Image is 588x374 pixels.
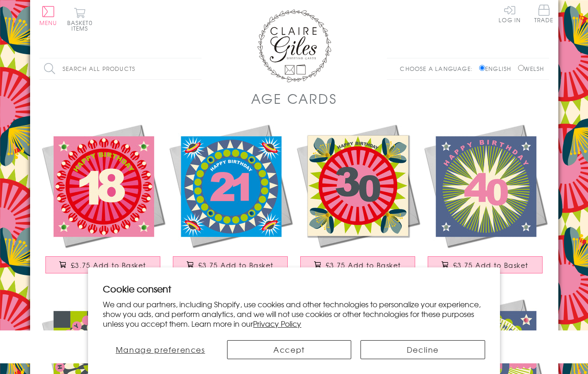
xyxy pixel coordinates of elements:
[39,6,57,25] button: Menu
[39,58,202,79] input: Search all products
[103,299,485,328] p: We and our partners, including Shopify, use cookies and other technologies to personalize your ex...
[422,122,549,249] img: Birthday Card, Age 40 - Starburst, Happy 40th Birthday, Embellished with pompoms
[479,65,485,71] input: English
[71,19,93,32] span: 0 items
[39,122,167,249] img: Birthday Card, Age 18 - Pink Circle, Happy 18th Birthday, Embellished with pompoms
[499,5,521,23] a: Log In
[253,318,301,329] a: Privacy Policy
[300,256,415,273] button: £3.75 Add to Basket
[45,256,160,273] button: £3.75 Add to Basket
[453,260,529,270] span: £3.75 Add to Basket
[192,58,202,79] input: Search
[173,256,288,273] button: £3.75 Add to Basket
[360,340,485,359] button: Decline
[198,260,274,270] span: £3.75 Add to Basket
[39,19,57,27] span: Menu
[39,122,167,283] a: Birthday Card, Age 18 - Pink Circle, Happy 18th Birthday, Embellished with pompoms £3.75 Add to B...
[103,340,218,359] button: Manage preferences
[251,89,337,108] h1: Age Cards
[479,64,516,73] label: English
[257,9,331,82] img: Claire Giles Greetings Cards
[71,260,146,270] span: £3.75 Add to Basket
[67,7,93,31] button: Basket0 items
[428,256,543,273] button: £3.75 Add to Basket
[400,64,477,73] p: Choose a language:
[227,340,351,359] button: Accept
[518,64,544,73] label: Welsh
[326,260,401,270] span: £3.75 Add to Basket
[167,122,294,249] img: Birthday Card, Age 21 - Blue Circle, Happy 21st Birthday, Embellished with pompoms
[534,5,554,23] span: Trade
[103,282,485,295] h2: Cookie consent
[294,122,422,249] img: Birthday Card, Age 30 - Flowers, Happy 30th Birthday, Embellished with pompoms
[534,5,554,25] a: Trade
[167,122,294,283] a: Birthday Card, Age 21 - Blue Circle, Happy 21st Birthday, Embellished with pompoms £3.75 Add to B...
[116,344,205,355] span: Manage preferences
[422,122,549,283] a: Birthday Card, Age 40 - Starburst, Happy 40th Birthday, Embellished with pompoms £3.75 Add to Basket
[518,65,524,71] input: Welsh
[294,122,422,283] a: Birthday Card, Age 30 - Flowers, Happy 30th Birthday, Embellished with pompoms £3.75 Add to Basket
